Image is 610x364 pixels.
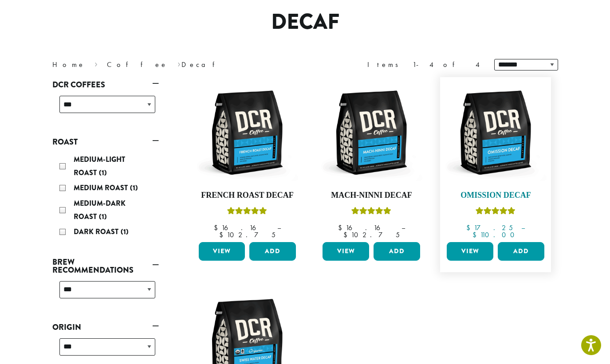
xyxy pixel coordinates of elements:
[249,242,296,261] button: Add
[343,230,400,239] bdi: 102.75
[472,230,519,239] bdi: 110.00
[476,206,516,219] div: Rated 4.33 out of 5
[401,223,405,232] span: –
[74,227,121,237] span: Dark Roast
[99,211,107,222] span: (1)
[52,59,292,70] nav: Breadcrumb
[130,183,138,193] span: (1)
[107,60,168,69] a: Coffee
[52,60,85,69] a: Home
[74,183,130,193] span: Medium Roast
[445,191,547,200] h4: Omission Decaf
[367,59,481,70] div: Items 1-4 of 4
[320,82,422,184] img: DCR-12oz-Mach-Ninni-Decaf-Stock-scaled.png
[52,149,159,243] div: Roast
[214,223,221,232] span: $
[343,230,351,239] span: $
[498,242,544,261] button: Add
[52,77,159,92] a: DCR Coffees
[521,223,525,232] span: –
[338,223,346,232] span: $
[52,254,159,278] a: Brew Recommendations
[219,230,227,239] span: $
[52,134,159,149] a: Roast
[320,191,422,200] h4: Mach-Ninni Decaf
[74,154,125,178] span: Medium-Light Roast
[74,198,126,222] span: Medium-Dark Roast
[320,82,422,239] a: Mach-Ninni DecafRated 5.00 out of 5
[277,223,281,232] span: –
[466,223,474,232] span: $
[445,82,547,184] img: DCR-12oz-Omission-Decaf-scaled.png
[374,242,420,261] button: Add
[323,242,369,261] a: View
[52,92,159,124] div: DCR Coffees
[52,278,159,309] div: Brew Recommendations
[199,242,245,261] a: View
[472,230,480,239] span: $
[94,56,98,70] span: ›
[445,82,547,239] a: Omission DecafRated 4.33 out of 5
[197,191,299,200] h4: French Roast Decaf
[219,230,275,239] bdi: 102.75
[99,168,107,178] span: (1)
[466,223,513,232] bdi: 17.25
[197,82,299,239] a: French Roast DecafRated 5.00 out of 5
[196,82,298,184] img: DCR-12oz-French-Roast-Decaf-Stock-scaled.png
[351,206,391,219] div: Rated 5.00 out of 5
[46,9,565,35] h1: Decaf
[121,227,129,237] span: (1)
[214,223,269,232] bdi: 16.16
[227,206,267,219] div: Rated 5.00 out of 5
[52,320,159,335] a: Origin
[177,56,181,70] span: ›
[447,242,493,261] a: View
[338,223,393,232] bdi: 16.16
